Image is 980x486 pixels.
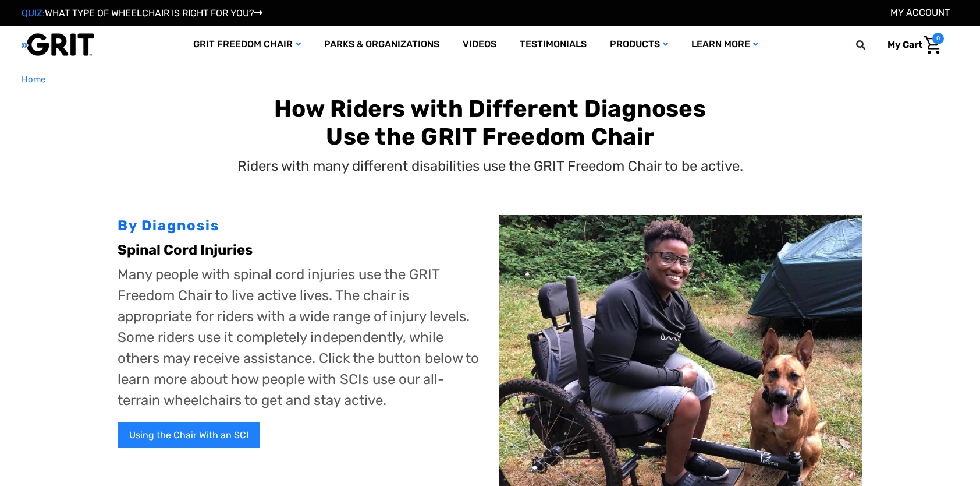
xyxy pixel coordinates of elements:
[890,7,950,18] a: Account
[182,26,313,64] a: GRIT Freedom Chair
[237,156,743,177] p: Riders with many different disabilities use the GRIT Freedom Chair to be active.
[22,8,45,19] span: QUIZ:
[118,422,260,448] a: Using the Chair With an SCI
[274,95,706,150] b: How Riders with Different Diagnoses Use the GRIT Freedom Chair
[313,26,451,64] a: Parks & Organizations
[451,26,508,64] a: Videos
[932,33,944,44] span: 0
[22,8,262,19] a: QUIZ:WHAT TYPE OF WHEELCHAIR IS RIGHT FOR YOU?
[861,33,879,57] input: Search
[887,39,922,50] span: My Cart
[118,242,253,258] b: Spinal Cord Injuries
[118,215,481,236] div: By Diagnosis
[598,26,680,64] a: Products
[22,73,958,86] nav: Breadcrumb
[924,36,941,54] img: Cart
[118,264,481,411] p: Many people with spinal cord injuries use the GRIT Freedom Chair to live active lives. The chair ...
[22,33,94,57] img: GRIT All-Terrain Wheelchair and Mobility Equipment
[22,73,45,86] a: Home
[22,74,45,84] span: Home
[879,33,944,57] a: Cart with 0 items
[680,26,770,64] a: Learn More
[508,26,598,64] a: Testimonials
